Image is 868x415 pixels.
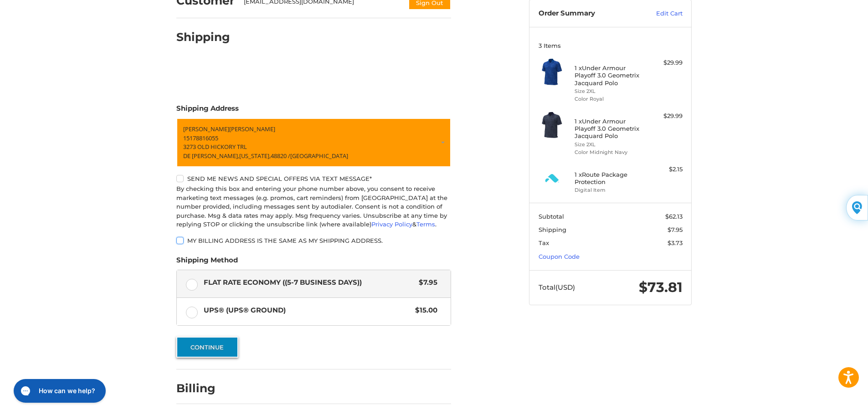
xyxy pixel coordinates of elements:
[575,95,644,103] li: Color Royal
[176,30,230,44] h2: Shipping
[239,151,271,159] span: [US_STATE],
[290,151,348,159] span: [GEOGRAPHIC_DATA]
[539,226,566,233] span: Shipping
[183,125,229,133] span: [PERSON_NAME]
[575,149,644,156] li: Color Midnight Navy
[575,171,644,186] h4: 1 x Route Package Protection
[183,151,239,159] span: DE [PERSON_NAME],
[647,58,683,67] div: $29.99
[204,305,411,316] span: UPS® (UPS® Ground)
[639,279,683,296] span: $73.81
[204,277,415,288] span: Flat Rate Economy ((5-7 Business Days))
[539,9,637,18] h3: Order Summary
[575,186,644,194] li: Digital Item
[637,9,683,18] a: Edit Cart
[647,165,683,174] div: $2.15
[539,283,575,292] span: Total (USD)
[229,125,275,133] span: [PERSON_NAME]
[647,112,683,121] div: $29.99
[183,143,247,151] span: 3273 OLD HICKORY TRL
[176,184,451,229] div: By checking this box and entering your phone number above, you consent to receive marketing text ...
[411,305,437,316] span: $15.00
[176,175,451,182] label: Send me news and special offers via text message*
[416,220,435,228] a: Terms
[371,220,412,228] a: Privacy Policy
[176,103,239,118] legend: Shipping Address
[539,253,580,260] a: Coupon Code
[176,118,451,167] a: Enter or select a different address
[9,376,108,406] iframe: Gorgias live chat messenger
[539,213,564,220] span: Subtotal
[176,381,230,395] h2: Billing
[539,239,549,246] span: Tax
[176,337,238,358] button: Continue
[575,141,644,149] li: Size 2XL
[575,118,644,140] h4: 1 x Under Armour Playoff 3.0 Geometrix Jacquard Polo
[668,226,683,233] span: $7.95
[414,277,437,288] span: $7.95
[668,239,683,246] span: $3.73
[575,87,644,95] li: Size 2XL
[271,151,290,159] span: 48820 /
[539,42,683,49] h3: 3 Items
[183,133,218,142] span: 15178816055
[665,213,683,220] span: $62.13
[176,255,238,270] legend: Shipping Method
[575,64,644,87] h4: 1 x Under Armour Playoff 3.0 Geometrix Jacquard Polo
[176,237,451,244] label: My billing address is the same as my shipping address.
